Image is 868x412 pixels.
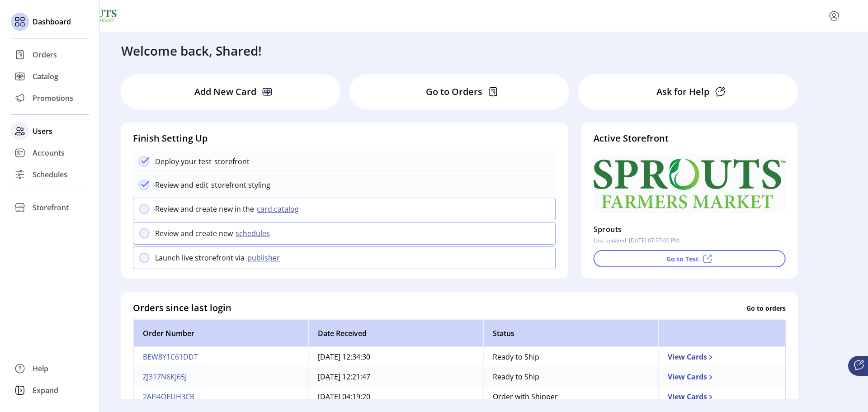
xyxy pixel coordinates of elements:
[155,228,233,239] p: Review and create new
[155,252,245,263] p: Launch live strorefront via
[33,363,48,374] span: Help
[33,147,65,158] span: Accounts
[194,85,256,99] p: Add New Card
[483,387,658,407] td: Order with Shipper
[133,347,308,367] td: BEW8Y1C61DDT
[33,126,52,137] span: Users
[594,237,679,245] p: Last updated: [DATE] 07:37:00 PM
[133,387,308,407] td: 2AFJ4QEUH3CB
[746,303,786,313] p: Go to orders
[33,385,58,396] span: Expand
[594,222,622,237] p: Sprouts
[212,156,250,167] p: storefront
[245,252,285,263] button: publisher
[155,156,212,167] p: Deploy your test
[658,347,785,367] td: View Cards
[308,367,483,387] td: [DATE] 12:21:47
[483,347,658,367] td: Ready to Ship
[594,132,786,145] h4: Active Storefront
[133,367,308,387] td: ZJ317N6KJ65J
[426,85,482,99] p: Go to Orders
[254,204,304,214] button: card catalog
[33,202,69,213] span: Storefront
[656,85,709,99] p: Ask for Help
[33,49,57,60] span: Orders
[133,132,556,145] h4: Finish Setting Up
[133,320,308,347] th: Order Number
[155,204,254,214] p: Review and create new in the
[308,387,483,407] td: [DATE] 04:19:20
[233,228,275,239] button: schedules
[33,71,58,82] span: Catalog
[121,41,262,60] h3: Welcome back, Shared!
[308,320,483,347] th: Date Received
[208,180,270,190] p: storefront styling
[483,320,658,347] th: Status
[658,387,785,407] td: View Cards
[155,180,208,190] p: Review and edit
[827,9,841,23] button: menu
[33,169,67,180] span: Schedules
[133,301,231,315] h4: Orders since last login
[594,250,786,267] button: Go to Test
[658,367,785,387] td: View Cards
[33,16,71,27] span: Dashboard
[33,93,73,104] span: Promotions
[483,367,658,387] td: Ready to Ship
[308,347,483,367] td: [DATE] 12:34:30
